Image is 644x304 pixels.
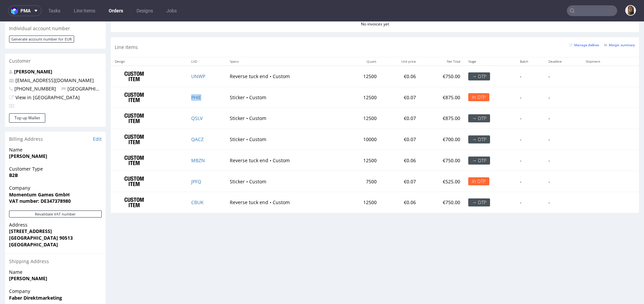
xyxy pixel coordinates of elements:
[9,125,102,132] span: Name
[343,108,381,129] td: 10000
[70,5,99,16] a: Line Items
[44,5,64,16] a: Tasks
[424,94,460,100] p: €875.00
[9,206,52,213] strong: [STREET_ADDRESS]
[9,131,47,138] strong: [PERSON_NAME]
[468,135,490,143] div: → DTP
[569,22,599,25] small: Manage dielines
[187,36,225,44] th: LIID
[191,52,205,58] a: UNWP
[226,128,343,149] td: Reverse tuck end • Custom
[9,273,62,280] strong: Faber Direktmarketing
[544,128,582,149] td: -
[117,47,151,63] img: ico-item-custom-a8f9c3db6a5631ce2f509e228e8b95abde266dc4376634de7b166047de09ff05.png
[117,151,151,168] img: ico-item-custom-a8f9c3db6a5631ce2f509e228e8b95abde266dc4376634de7b166047de09ff05.png
[468,72,489,80] div: In DTP
[381,149,420,171] td: €0.07
[381,108,420,129] td: €0.07
[343,149,381,171] td: 7500
[516,36,544,44] th: Batch
[544,65,582,86] td: -
[468,177,490,185] div: → DTP
[226,149,343,171] td: Sticker • Custom
[162,5,181,16] a: Jobs
[14,47,52,53] a: [PERSON_NAME]
[516,171,544,191] td: -
[132,5,157,16] a: Designs
[516,128,544,149] td: -
[544,108,582,129] td: -
[226,108,343,129] td: Sticker • Custom
[9,220,58,226] strong: [GEOGRAPHIC_DATA]
[226,36,343,44] th: Specs
[424,136,460,142] p: €750.00
[61,64,114,70] span: [GEOGRAPHIC_DATA]
[5,232,106,247] div: Shipping Address
[9,189,102,196] button: Revalidate VAT number
[544,171,582,191] td: -
[5,32,106,47] div: Customer
[9,92,45,101] button: Top up Wallet
[15,73,80,79] a: View in [GEOGRAPHIC_DATA]
[381,44,420,65] td: €0.06
[468,156,489,164] div: In DTP
[381,65,420,86] td: €0.07
[424,157,460,164] p: €525.00
[343,36,381,44] th: Quant.
[191,115,204,121] a: QACZ
[9,266,102,273] span: Company
[9,150,18,157] strong: B2B
[468,51,490,59] div: → DTP
[226,86,343,108] td: Sticker • Custom
[381,36,420,44] th: Unit price
[9,247,102,254] span: Name
[516,149,544,171] td: -
[226,171,343,191] td: Reverse tuck end • Custom
[15,56,94,62] a: [EMAIL_ADDRESS][DOMAIN_NAME]
[191,178,204,184] a: CBUK
[582,36,621,44] th: Shipment
[117,173,151,189] img: ico-item-custom-a8f9c3db6a5631ce2f509e228e8b95abde266dc4376634de7b166047de09ff05.png
[468,114,490,122] div: → DTP
[604,22,635,25] small: Margin summary
[5,110,106,125] div: Billing Address
[381,171,420,191] td: €0.06
[343,86,381,108] td: 12500
[9,170,70,176] strong: Momentum Games GmbH
[516,86,544,108] td: -
[9,14,74,21] button: Generate account number for EUR
[381,86,420,108] td: €0.07
[9,144,102,151] span: Customer Type
[111,36,187,44] th: Design
[468,93,490,101] div: → DTP
[343,171,381,191] td: 12500
[9,213,73,220] strong: [GEOGRAPHIC_DATA] 90513
[191,136,205,142] a: MBZN
[117,110,151,126] img: ico-item-custom-a8f9c3db6a5631ce2f509e228e8b95abde266dc4376634de7b166047de09ff05.png
[420,36,464,44] th: Net Total
[343,65,381,86] td: 12500
[516,108,544,129] td: -
[9,176,71,183] strong: VAT number: DE347378980
[516,65,544,86] td: -
[424,73,460,79] p: €875.00
[626,6,635,15] img: Angelina Marć
[105,5,127,16] a: Orders
[544,44,582,65] td: -
[117,88,151,105] img: ico-item-custom-a8f9c3db6a5631ce2f509e228e8b95abde266dc4376634de7b166047de09ff05.png
[226,65,343,86] td: Sticker • Custom
[191,73,201,79] a: PHIE
[343,44,381,65] td: 12500
[11,7,20,15] img: logo
[544,149,582,171] td: -
[9,200,102,207] span: Address
[8,5,42,16] button: pma
[117,68,151,84] img: ico-item-custom-a8f9c3db6a5631ce2f509e228e8b95abde266dc4376634de7b166047de09ff05.png
[117,131,151,147] img: ico-item-custom-a8f9c3db6a5631ce2f509e228e8b95abde266dc4376634de7b166047de09ff05.png
[191,94,203,100] a: QSLV
[381,128,420,149] td: €0.06
[9,254,47,260] strong: [PERSON_NAME]
[464,36,516,44] th: Stage
[93,114,102,121] a: Edit
[343,128,381,149] td: 12500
